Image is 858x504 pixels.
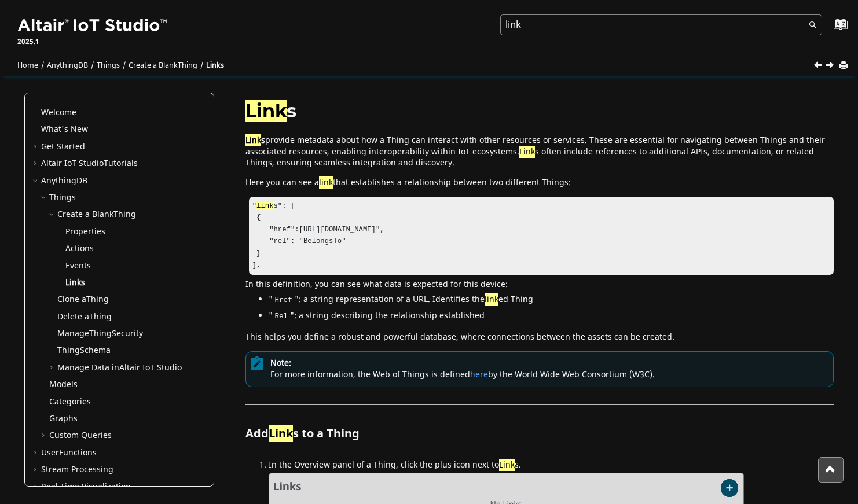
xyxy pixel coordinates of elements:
button: Search [794,14,826,37]
span: Link [519,146,535,158]
span: link [256,202,273,210]
span: Link [245,100,287,122]
a: Graphs [49,413,78,425]
a: Create a BlankThing [57,208,136,220]
a: AnythingDB [47,60,88,71]
code: Href [273,295,295,306]
span: Expand UserFunctions [32,447,41,459]
a: Actions [65,242,94,255]
span: Expand Custom Queries [40,430,49,442]
p: provide metadata about how a Thing can interact with other resources or services. These are essen... [245,135,834,169]
span: Collapse Things [40,192,49,204]
div: In this definition, you can see what data is expected for this device: [245,279,834,326]
span: Thing [57,344,80,356]
a: Models [49,378,78,391]
a: here [470,369,488,381]
button: Print this page [840,58,849,73]
span: link [319,176,333,189]
a: Links [206,60,224,71]
span: Expand Get Started [32,141,41,153]
span: Thing [86,293,109,306]
a: Go to index terms page [815,24,841,36]
a: Altair IoT StudioTutorials [41,157,138,170]
li: " ": a string describing the relationship established [269,310,834,326]
a: Categories [49,396,91,408]
a: Next topic: Clone a Thing [826,60,835,73]
a: Manage Data inAltair IoT Studio [57,362,182,374]
code: Rel [273,311,291,322]
a: Stream Processing [41,463,113,476]
a: Custom Queries [49,429,112,442]
span: Link [269,425,293,442]
span: Collapse AnythingDB [32,175,41,187]
a: Previous topic: Events [815,60,824,73]
a: Things [49,192,76,204]
span: Thing [113,208,136,220]
img: Altair IoT Studio [17,17,169,35]
span: Note: [270,358,830,369]
a: Links [65,277,85,289]
span: Thing [178,60,197,71]
div: For more information, the Web of Things is defined by the World Wide Web Consortium (W3C). [245,351,834,387]
a: Real Time Visualization [41,481,131,493]
a: ThingSchema [57,344,111,356]
span: Link [245,134,261,146]
strong: s [245,134,265,146]
a: What's New [41,123,88,135]
p: 2025.1 [17,36,169,47]
p: Here you can see a that establishes a relationship between two different Things: [245,177,834,189]
span: Thing [89,328,112,340]
span: Link [499,459,515,471]
span: In the Overview panel of a Thing, click the plus icon next to s. [269,457,521,471]
a: Delete aThing [57,311,112,323]
a: Properties [65,226,105,238]
a: Events [65,260,91,272]
span: Expand Altair IoT StudioTutorials [32,158,41,170]
span: Altair IoT Studio [119,362,182,374]
li: " ": a string representation of a URL. Identifies the ed Thing [269,294,834,310]
a: Welcome [41,106,76,119]
span: Functions [59,447,97,459]
code: " s": [ { "href":[URL][DOMAIN_NAME]", "rel": "BelongsTo" } ], [252,202,384,270]
input: Search query [500,14,822,35]
span: link [485,293,498,306]
a: Create a BlankThing [129,60,197,71]
span: Collapse Create a BlankThing [48,209,57,220]
a: Clone aThing [57,293,109,306]
p: This helps you define a robust and powerful database, where connections between the assets can be... [245,332,834,343]
a: Home [17,60,38,71]
span: Thing [89,311,112,323]
h1: s [245,101,834,121]
h2: Add s to a Thing [245,428,834,446]
span: Expand Manage Data inAltair IoT Studio [48,362,57,374]
a: ManageThingSecurity [57,328,143,340]
a: Get Started [41,141,85,153]
a: UserFunctions [41,447,97,459]
span: Altair IoT Studio [41,157,104,170]
a: AnythingDB [41,175,87,187]
span: Expand Stream Processing [32,464,41,476]
span: Expand Real Time Visualization [32,481,41,493]
a: Things [97,60,120,71]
